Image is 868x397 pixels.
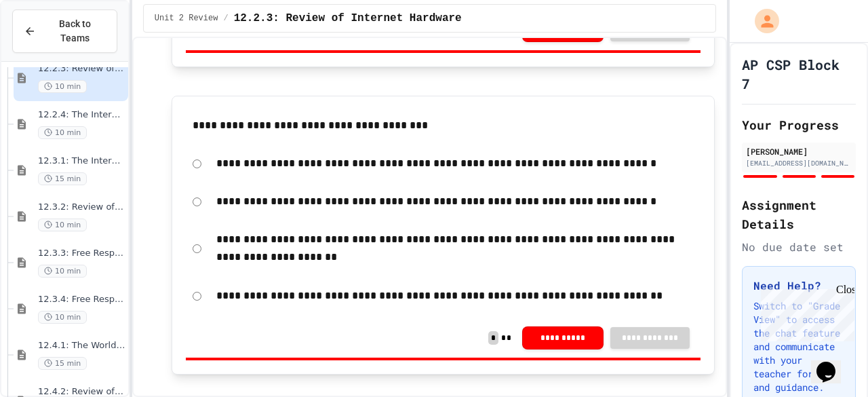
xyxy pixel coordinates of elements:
div: My Account [741,5,783,37]
span: / [223,13,228,24]
iframe: chat widget [755,284,854,341]
span: Unit 2 Review [155,13,218,24]
h1: AP CSP Block 7 [742,55,856,93]
h2: Assignment Details [742,195,856,233]
div: [EMAIL_ADDRESS][DOMAIN_NAME] [746,158,852,168]
h3: Need Help? [753,278,844,294]
h2: Your Progress [742,115,856,134]
div: No due date set [742,239,856,255]
span: Back to Teams [44,17,106,45]
div: Chat with us now!Close [5,5,94,86]
div: [PERSON_NAME] [746,145,852,157]
p: Switch to "Grade View" to access the chat feature and communicate with your teacher for help and ... [753,299,844,394]
button: Back to Teams [12,10,117,53]
span: 12.2.3: Review of Internet Hardware [234,10,462,26]
iframe: chat widget [811,343,854,383]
